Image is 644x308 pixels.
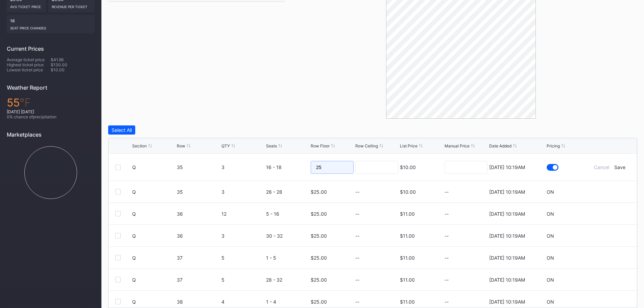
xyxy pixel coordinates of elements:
div: $25.00 [311,189,327,195]
div: 36 [177,233,220,239]
div: -- [445,189,487,195]
div: Avg ticket price [10,2,42,9]
div: Manual Price [445,143,470,148]
svg: Chart title [7,143,95,202]
div: [DATE] 10:19AM [489,299,525,305]
div: -- [445,299,487,305]
div: Save [614,164,625,170]
div: 5 [221,277,264,283]
div: 16 [7,15,95,33]
div: $10.00 [400,189,416,195]
div: 0 % chance of precipitation [7,114,95,119]
div: -- [355,255,359,261]
div: 12 [221,211,264,217]
div: 30 - 32 [266,233,309,239]
div: $11.00 [400,255,415,261]
div: 38 [177,299,220,305]
div: [DATE] 10:19AM [489,233,525,239]
div: -- [445,277,487,283]
div: $25.00 [311,277,327,283]
div: [DATE] 10:19AM [489,189,525,195]
button: Select All [108,125,135,135]
span: ℉ [20,96,31,109]
div: -- [355,233,359,239]
div: 35 [177,189,220,195]
div: Section [132,143,147,148]
div: Pricing [547,143,560,148]
div: Q [132,255,175,261]
div: Highest ticket price [7,62,51,67]
div: ON [547,233,554,239]
div: 4 [221,299,264,305]
div: Select All [112,127,132,133]
div: $11.00 [400,211,415,217]
div: Q [132,277,175,283]
div: -- [355,277,359,283]
div: List Price [400,143,418,148]
div: Cancel [594,164,609,170]
div: $25.00 [311,299,327,305]
div: $25.00 [311,211,327,217]
div: 28 - 32 [266,277,309,283]
div: $10.00 [400,164,416,170]
div: 16 - 18 [266,164,309,170]
div: ON [547,255,554,261]
div: ON [547,189,554,195]
div: $11.00 [400,299,415,305]
div: 37 [177,277,220,283]
div: Lowest ticket price [7,67,51,72]
div: 5 - 16 [266,211,309,217]
div: -- [355,299,359,305]
div: $25.00 [311,233,327,239]
div: ON [547,211,554,217]
div: QTY [221,143,230,148]
div: $25.00 [311,255,327,261]
div: Revenue per ticket [52,2,92,9]
div: [DATE] 10:19AM [489,164,525,170]
div: Average ticket price [7,57,51,62]
div: Q [132,189,175,195]
div: -- [445,255,487,261]
div: Row Ceiling [355,143,378,148]
div: Weather Report [7,84,95,91]
div: [DATE] [DATE] [7,109,95,114]
div: Q [132,164,175,170]
div: 35 [177,164,220,170]
div: Row [177,143,185,148]
div: $11.00 [400,233,415,239]
div: -- [445,211,487,217]
div: Current Prices [7,45,95,52]
div: 3 [221,164,264,170]
div: [DATE] 10:19AM [489,211,525,217]
div: [DATE] 10:19AM [489,277,525,283]
div: Q [132,211,175,217]
div: -- [355,189,359,195]
div: 3 [221,189,264,195]
div: $130.00 [51,62,95,67]
div: $11.00 [400,277,415,283]
div: -- [445,233,487,239]
div: 55 [7,96,95,109]
div: Q [132,299,175,305]
div: Row Floor [311,143,330,148]
div: Q [132,233,175,239]
div: seat price changes [10,23,91,30]
div: 1 - 4 [266,299,309,305]
div: 5 [221,255,264,261]
div: 1 - 5 [266,255,309,261]
div: Marketplaces [7,131,95,138]
div: 37 [177,255,220,261]
div: 3 [221,233,264,239]
div: 26 - 28 [266,189,309,195]
div: ON [547,277,554,283]
div: $10.00 [51,67,95,72]
div: -- [355,211,359,217]
div: Seats [266,143,277,148]
div: $41.96 [51,57,95,62]
div: ON [547,299,554,305]
div: Date Added [489,143,511,148]
div: [DATE] 10:19AM [489,255,525,261]
div: 36 [177,211,220,217]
